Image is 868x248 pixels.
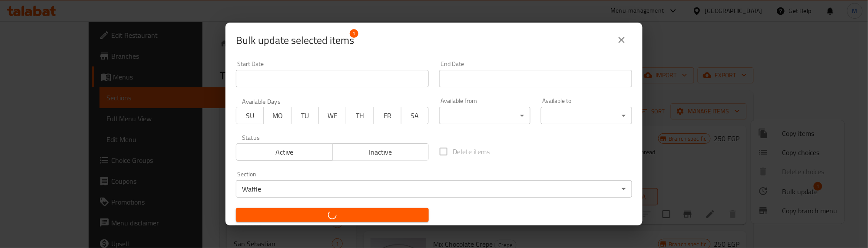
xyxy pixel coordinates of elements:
div: Waffle [236,180,632,198]
span: Active [240,146,329,159]
span: Inactive [336,146,426,159]
button: FR [373,107,401,124]
button: Active [236,143,333,161]
button: close [611,30,632,50]
button: SU [236,107,264,124]
div: ​ [541,107,632,124]
button: TU [291,107,319,124]
button: SA [401,107,429,124]
button: MO [263,107,291,124]
button: Inactive [332,143,429,161]
span: SU [240,109,260,122]
button: WE [318,107,346,124]
span: Selected items count [236,33,354,47]
span: TU [295,109,315,122]
span: WE [322,109,343,122]
span: SA [405,109,425,122]
span: Delete items [453,146,490,157]
button: TH [346,107,374,124]
div: ​ [439,107,530,124]
span: TH [350,109,370,122]
span: 1 [350,29,358,38]
span: FR [377,109,398,122]
span: MO [267,109,288,122]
